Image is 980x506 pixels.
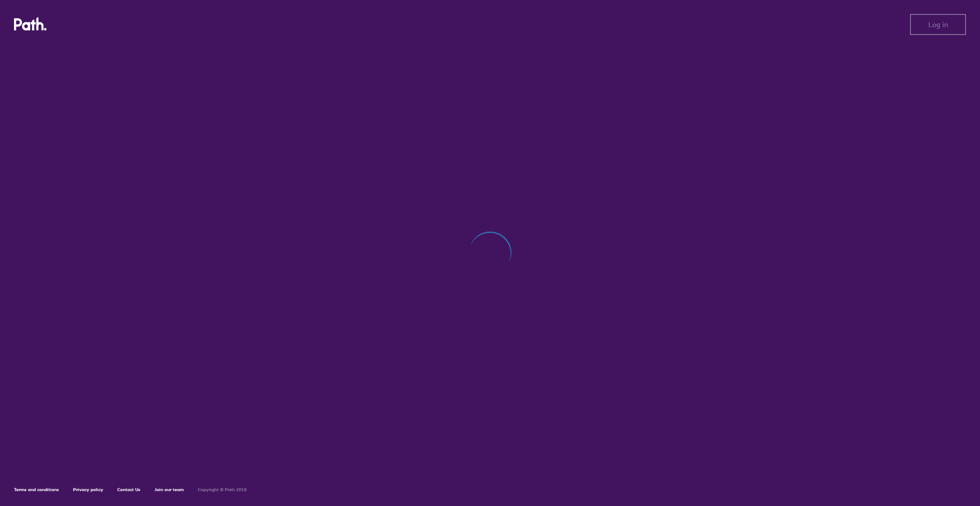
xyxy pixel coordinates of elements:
[14,487,59,492] a: Terms and conditions
[117,487,140,492] a: Contact Us
[73,487,103,492] a: Privacy policy
[928,21,948,28] span: Log in
[198,487,247,492] h6: Copyright © Path 2018
[154,487,184,492] a: Join our team
[910,14,966,35] button: Log in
